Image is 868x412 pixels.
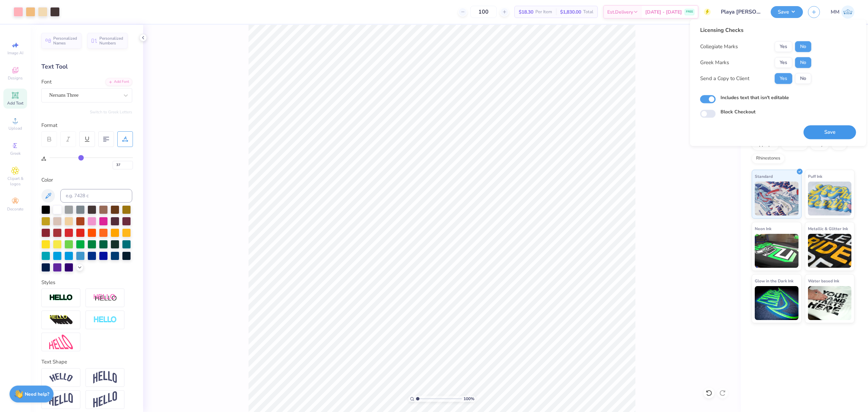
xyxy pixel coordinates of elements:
[775,41,792,52] button: Yes
[41,358,132,366] div: Text Shape
[8,75,23,81] span: Designs
[3,176,27,187] span: Clipart & logos
[93,371,117,384] img: Arch
[721,109,755,116] label: Block Checkout
[808,225,848,232] span: Metallic & Glitter Ink
[41,78,52,86] label: Font
[49,315,73,325] img: 3d Illusion
[808,277,839,284] span: Water based Ink
[808,286,852,320] img: Water based Ink
[535,8,552,16] span: Per Item
[583,8,593,16] span: Total
[41,279,132,286] div: Styles
[49,294,73,302] img: Stroke
[93,316,117,324] img: Negative Space
[7,50,23,56] span: Image AI
[519,8,533,16] span: $18.30
[755,173,773,180] span: Standard
[53,36,77,45] span: Personalized Names
[560,8,581,16] span: $1,830.00
[831,5,854,19] a: MM
[90,109,132,115] button: Switch to Greek Letters
[463,396,474,402] span: 100 %
[607,8,633,16] span: Est. Delivery
[93,294,117,302] img: Shadow
[775,57,792,68] button: Yes
[808,182,852,216] img: Puff Ink
[755,277,793,284] span: Glow in the Dark Ink
[686,10,693,14] span: FREE
[808,173,822,180] span: Puff Ink
[470,6,497,18] input: – –
[721,94,789,101] label: Includes text that isn't editable
[831,8,840,16] span: MM
[808,234,852,268] img: Metallic & Glitter Ink
[700,26,811,34] div: Licensing Checks
[99,36,123,45] span: Personalized Numbers
[10,151,21,156] span: Greek
[755,225,771,232] span: Neon Ink
[716,5,766,19] input: Untitled Design
[645,8,682,16] span: [DATE] - [DATE]
[771,6,803,18] button: Save
[93,391,117,408] img: Rise
[752,153,785,164] div: Rhinestones
[775,73,792,84] button: Yes
[755,234,798,268] img: Neon Ink
[795,57,811,68] button: No
[7,100,23,106] span: Add Text
[7,206,23,212] span: Decorate
[755,286,798,320] img: Glow in the Dark Ink
[804,125,856,139] button: Save
[49,373,73,382] img: Arc
[795,73,811,84] button: No
[49,393,73,406] img: Flag
[49,335,73,349] img: Free Distort
[841,5,854,19] img: Mariah Myssa Salurio
[795,41,811,52] button: No
[41,176,132,184] div: Color
[105,78,132,86] div: Add Font
[755,182,798,216] img: Standard
[700,43,738,51] div: Collegiate Marks
[25,391,49,397] strong: Need help?
[60,189,132,203] input: e.g. 7428 c
[8,126,22,131] span: Upload
[700,75,749,82] div: Send a Copy to Client
[700,59,729,67] div: Greek Marks
[41,62,132,71] div: Text Tool
[41,121,133,129] div: Format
